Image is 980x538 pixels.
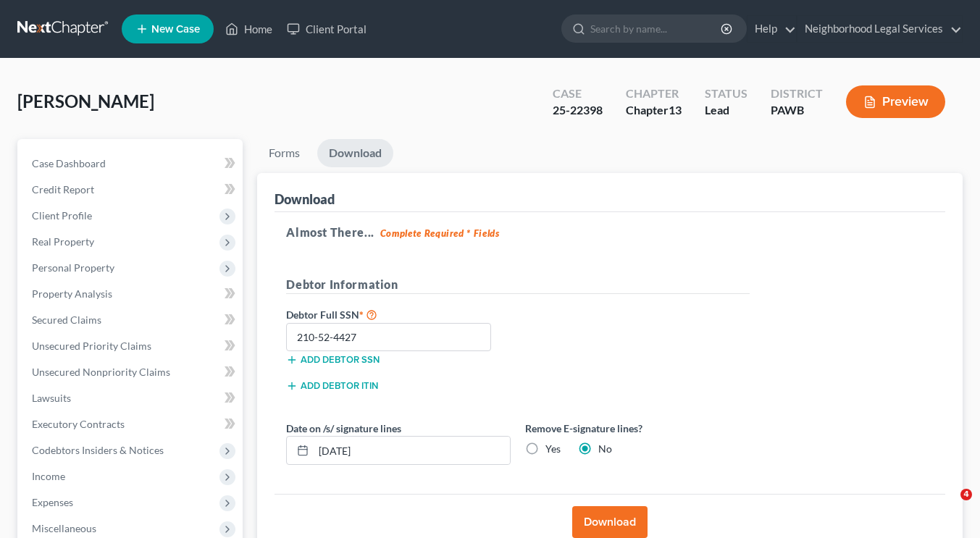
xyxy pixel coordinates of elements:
[275,190,335,208] div: Download
[20,177,243,203] a: Credit Report
[151,24,200,35] span: New Case
[32,209,92,222] span: Client Profile
[626,102,682,119] div: Chapter
[846,85,945,118] button: Preview
[797,16,962,42] a: Neighborhood Legal Services
[705,102,747,119] div: Lead
[32,496,73,508] span: Expenses
[32,261,114,274] span: Personal Property
[669,103,682,117] span: 13
[286,276,750,294] h5: Debtor Information
[32,340,151,352] span: Unsecured Priority Claims
[286,380,378,392] button: Add debtor ITIN
[286,421,401,436] label: Date on /s/ signature lines
[705,85,747,102] div: Status
[572,506,648,538] button: Download
[257,139,311,167] a: Forms
[17,91,154,112] span: [PERSON_NAME]
[317,139,393,167] a: Download
[771,102,823,119] div: PAWB
[32,418,125,430] span: Executory Contracts
[218,16,280,42] a: Home
[771,85,823,102] div: District
[20,307,243,333] a: Secured Claims
[20,411,243,437] a: Executory Contracts
[32,314,101,326] span: Secured Claims
[20,333,243,359] a: Unsecured Priority Claims
[20,151,243,177] a: Case Dashboard
[960,489,972,500] span: 4
[545,442,561,456] label: Yes
[380,227,500,239] strong: Complete Required * Fields
[525,421,750,436] label: Remove E-signature lines?
[747,16,796,42] a: Help
[20,359,243,385] a: Unsecured Nonpriority Claims
[20,385,243,411] a: Lawsuits
[20,281,243,307] a: Property Analysis
[32,522,96,534] span: Miscellaneous
[32,470,65,482] span: Income
[286,323,491,352] input: XXX-XX-XXXX
[598,442,612,456] label: No
[32,287,112,300] span: Property Analysis
[32,157,106,169] span: Case Dashboard
[32,183,94,196] span: Credit Report
[553,85,603,102] div: Case
[32,235,94,248] span: Real Property
[626,85,682,102] div: Chapter
[279,306,518,323] label: Debtor Full SSN
[314,437,510,464] input: MM/DD/YYYY
[32,392,71,404] span: Lawsuits
[553,102,603,119] div: 25-22398
[286,224,934,241] h5: Almost There...
[32,366,170,378] span: Unsecured Nonpriority Claims
[931,489,966,524] iframe: Intercom live chat
[286,354,380,366] button: Add debtor SSN
[280,16,374,42] a: Client Portal
[590,15,723,42] input: Search by name...
[32,444,164,456] span: Codebtors Insiders & Notices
